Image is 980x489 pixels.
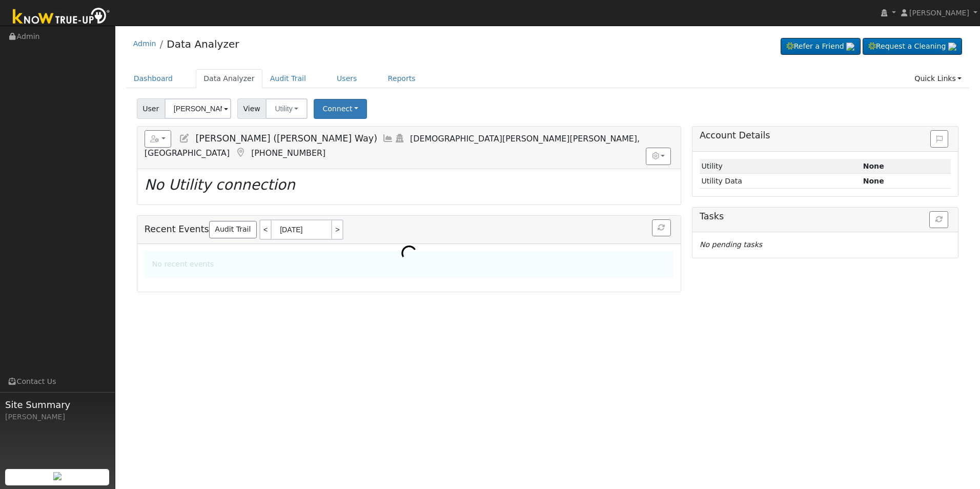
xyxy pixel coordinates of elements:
img: Know True-Up [8,6,115,29]
button: Issue History [930,130,948,148]
a: Edit User (24712) [179,133,190,144]
a: Quick Links [907,69,969,88]
a: > [332,219,343,240]
img: retrieve [53,472,62,480]
a: Refer a Friend [781,38,861,55]
i: No pending tasks [700,240,762,249]
button: Refresh [929,211,948,229]
input: Select a User [165,98,231,119]
span: View [237,98,267,119]
img: retrieve [846,43,854,51]
h5: Account Details [700,130,951,141]
div: [PERSON_NAME] [5,412,110,422]
button: Utility [266,98,308,119]
span: [PERSON_NAME] [909,9,969,17]
strong: ID: null, authorized: None [863,162,884,170]
span: Site Summary [5,398,110,412]
a: Audit Trail [262,69,314,88]
button: Refresh [652,219,671,237]
a: Login As (last Never) [394,133,405,144]
a: Map [235,148,246,158]
strong: None [863,177,884,185]
a: Dashboard [126,69,181,88]
a: Request a Cleaning [863,38,962,55]
span: User [137,98,165,119]
a: Reports [380,69,423,88]
span: [PERSON_NAME] ([PERSON_NAME] Way) [195,133,377,144]
a: Data Analyzer [196,69,262,88]
a: Users [329,69,365,88]
i: No Utility connection [145,176,295,193]
a: Data Analyzer [167,38,239,50]
a: Multi-Series Graph [382,133,394,144]
h5: Tasks [700,211,951,222]
img: retrieve [948,43,956,51]
a: < [259,219,271,240]
h5: Recent Events [145,219,673,240]
a: Admin [133,39,156,48]
td: Utility [700,159,861,174]
button: Connect [314,99,367,119]
span: [PHONE_NUMBER] [251,148,325,158]
a: Audit Trail [209,221,257,238]
td: Utility Data [700,174,861,189]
